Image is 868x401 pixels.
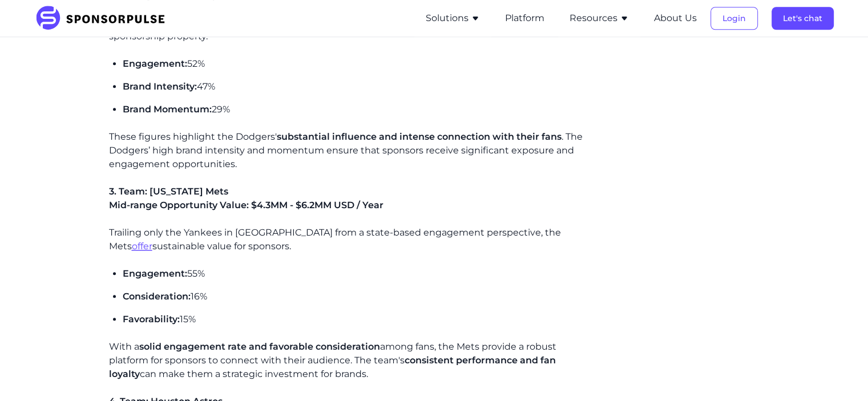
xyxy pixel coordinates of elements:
[277,131,562,142] span: substantial influence and intense connection with their fans
[570,11,629,25] button: Resources
[123,103,595,116] p: 29%
[710,13,758,23] a: Login
[109,130,595,171] p: These figures highlight the Dodgers' . The Dodgers’ high brand intensity and momentum ensure that...
[123,290,595,303] p: 16%
[123,291,191,302] span: Consideration:
[35,6,173,31] img: SponsorPulse
[139,341,380,352] span: solid engagement rate and favorable consideration
[505,13,544,23] a: Platform
[123,58,187,69] span: Engagement:
[654,11,697,25] button: About Us
[123,104,212,115] span: Brand Momentum:
[505,11,544,25] button: Platform
[426,11,480,25] button: Solutions
[772,13,834,23] a: Let's chat
[654,13,697,23] a: About Us
[109,355,556,379] span: consistent performance and fan loyalty
[710,7,758,30] button: Login
[123,314,180,325] span: Favorability:
[123,267,595,281] p: 55%
[123,313,595,326] p: 15%
[123,81,197,92] span: Brand Intensity:
[132,241,152,252] a: offer
[109,340,595,381] p: With a among fans, the Mets provide a robust platform for sponsors to connect with their audience...
[123,268,187,279] span: Engagement:
[772,7,834,30] button: Let's chat
[109,186,383,210] span: 3. Team: [US_STATE] Mets Mid-range Opportunity Value: $4.3MM - $6.2MM USD / Year
[123,80,595,94] p: 47%
[123,57,595,71] p: 52%
[811,346,868,401] iframe: Chat Widget
[109,226,595,253] p: Trailing only the Yankees in [GEOGRAPHIC_DATA] from a state-based engagement perspective, the Met...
